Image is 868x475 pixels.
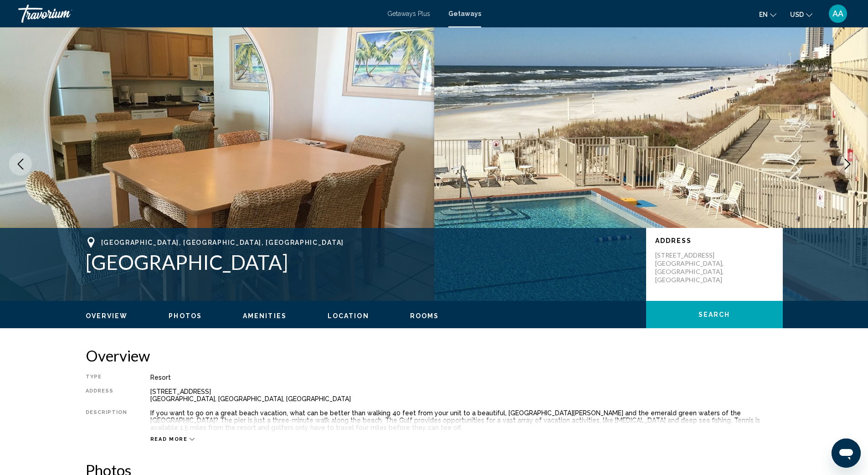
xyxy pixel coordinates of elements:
span: Read more [150,436,188,442]
span: en [759,11,768,18]
div: Address [86,388,128,403]
p: [STREET_ADDRESS] [GEOGRAPHIC_DATA], [GEOGRAPHIC_DATA], [GEOGRAPHIC_DATA] [655,251,728,284]
button: Overview [86,312,128,320]
h2: Overview [86,346,783,365]
button: Next image [836,153,859,176]
button: Previous image [9,153,32,176]
div: Type [86,374,128,381]
button: Location [328,312,369,320]
button: Change language [759,8,776,21]
span: AA [832,9,843,18]
div: Resort [150,374,783,381]
span: Amenities [243,312,287,320]
button: Read more [150,436,195,443]
h1: [GEOGRAPHIC_DATA] [86,250,637,274]
a: Travorium [18,5,378,23]
span: Location [328,312,369,320]
div: Description [86,409,128,431]
span: Photos [169,312,202,320]
button: Change currency [790,8,812,21]
span: USD [790,11,804,18]
iframe: Button to launch messaging window [832,439,861,468]
p: Address [655,237,774,244]
span: Overview [86,312,128,320]
button: Search [646,301,783,328]
span: [GEOGRAPHIC_DATA], [GEOGRAPHIC_DATA], [GEOGRAPHIC_DATA] [101,239,344,246]
button: User Menu [826,4,850,23]
div: [STREET_ADDRESS] [GEOGRAPHIC_DATA], [GEOGRAPHIC_DATA], [GEOGRAPHIC_DATA] [150,388,783,403]
div: If you want to go on a great beach vacation, what can be better than walking 40 feet from your un... [150,409,783,431]
button: Amenities [243,312,287,320]
button: Rooms [410,312,439,320]
a: Getaways Plus [387,10,430,17]
span: Search [699,311,730,319]
span: Rooms [410,312,439,320]
button: Photos [169,312,202,320]
a: Getaways [448,10,481,17]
